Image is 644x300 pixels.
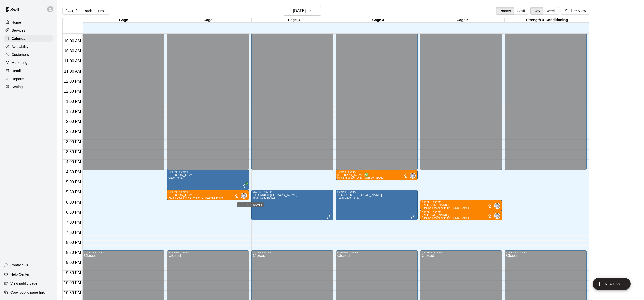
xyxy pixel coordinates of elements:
[63,39,83,43] span: 10:00 AM
[63,49,83,53] span: 10:30 AM
[4,75,53,83] a: Reports
[237,202,264,207] div: [PERSON_NAME]
[83,18,167,23] div: Cage 1
[284,6,321,16] button: [DATE]
[63,291,82,295] span: 10:30 PM
[168,171,247,173] div: 4:30 PM – 5:30 PM
[12,52,29,57] p: Customers
[337,171,416,173] div: 4:30 PM – 5:00 PM
[65,99,83,104] span: 1:00 PM
[65,140,83,144] span: 3:00 PM
[65,129,83,134] span: 2:30 PM
[10,290,45,295] p: Copy public page link
[65,180,83,184] span: 5:00 PM
[63,281,82,285] span: 10:00 PM
[4,35,53,42] a: Calendar
[422,201,501,203] div: 6:00 PM – 6:30 PM
[63,89,82,93] span: 12:30 PM
[65,150,83,154] span: 3:30 PM
[10,272,29,277] p: Help Center
[495,213,500,218] img: Will Brian
[65,240,83,245] span: 8:00 PM
[253,251,332,254] div: 8:30 PM – 11:59 PM
[65,200,83,204] span: 6:00 PM
[337,196,359,199] span: Team Cage Rental
[10,281,37,286] p: View public page
[253,191,332,193] div: 5:30 PM – 7:00 PM
[12,20,21,25] p: Home
[495,203,500,208] img: Will Brian
[336,18,420,23] div: Cage 4
[84,251,163,254] div: 8:30 PM – 11:59 PM
[4,43,53,50] a: Availability
[168,251,247,254] div: 8:30 PM – 11:59 PM
[251,190,333,220] div: 5:30 PM – 7:00 PM: 11U Ducks Roop
[293,7,306,14] h6: [DATE]
[65,119,83,124] span: 2:00 PM
[12,28,25,33] p: Services
[4,67,53,75] div: Retail
[337,176,385,179] span: Pitching Lesson with [PERSON_NAME]
[12,68,21,73] p: Retail
[494,213,500,219] div: Will Brian
[65,190,83,194] span: 5:30 PM
[65,210,83,214] span: 6:30 PM
[65,220,83,224] span: 7:00 PM
[168,196,225,199] span: Hitting Lessons with Will or Grant (MLB Player)
[4,59,53,66] div: Marketing
[252,18,336,23] div: Cage 3
[80,7,95,15] button: Back
[412,173,416,179] span: Will Brian
[543,7,559,15] button: Week
[505,18,589,23] div: Strength & Conditioning
[326,215,330,219] span: Recurring event
[4,51,53,58] a: Customers
[337,191,416,193] div: 5:30 PM – 7:00 PM
[496,203,500,209] span: Will Brian
[63,79,82,83] span: 12:00 PM
[494,203,500,209] div: Will Brian
[65,170,83,174] span: 4:30 PM
[253,196,275,199] span: Team Cage Rental
[336,170,418,180] div: 4:30 PM – 5:00 PM: Liam Russell✅
[65,160,83,164] span: 4:00 PM
[62,7,80,15] button: [DATE]
[496,213,500,219] span: Will Brian
[496,7,514,15] button: Rooms
[422,217,469,219] span: Pitching Lesson with [PERSON_NAME]
[167,170,249,190] div: 4:30 PM – 5:30 PM: JERRY BARNHART
[420,210,502,220] div: 6:30 PM – 7:00 PM: Evan Fisher
[168,176,183,179] span: Cage Rental
[12,84,25,89] p: Settings
[411,215,415,219] span: Recurring event
[337,251,416,254] div: 8:30 PM – 11:59 PM
[95,7,109,15] button: Next
[4,27,53,34] a: Services
[243,193,247,199] span: Will Brian
[12,36,27,41] p: Calendar
[63,69,83,73] span: 11:30 AM
[4,83,53,91] a: Settings
[410,173,416,179] div: Will Brian
[65,260,83,265] span: 9:00 PM
[12,76,24,81] p: Reports
[4,19,53,26] a: Home
[242,184,247,189] span: All customers have paid
[241,193,247,199] div: Will Brian
[65,271,83,275] span: 9:30 PM
[167,18,252,23] div: Cage 2
[168,191,247,193] div: 5:30 PM – 6:00 PM
[506,251,585,254] div: 8:30 PM – 11:59 PM
[12,44,29,49] p: Availability
[63,59,83,63] span: 11:00 AM
[593,278,631,290] button: add
[420,200,502,210] div: 6:00 PM – 6:30 PM: Noah Fisher
[422,251,501,254] div: 8:30 PM – 11:59 PM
